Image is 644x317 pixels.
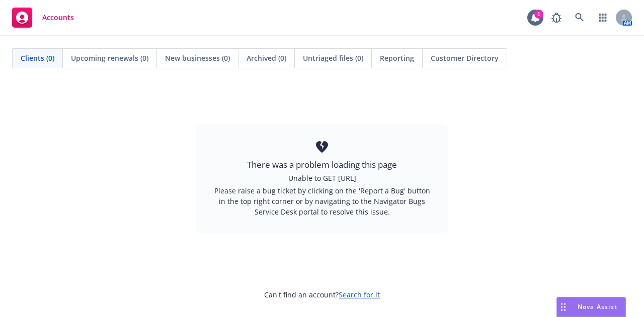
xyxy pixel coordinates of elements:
[71,53,148,63] span: Upcoming renewals (0)
[212,185,432,217] span: Please raise a bug ticket by clicking on the 'Report a Bug' button in the top right corner or by ...
[8,4,78,32] a: Accounts
[557,297,570,316] div: Drag to move
[556,297,626,317] button: Nova Assist
[546,8,567,28] a: Report a Bug
[593,8,613,28] a: Switch app
[247,159,397,171] span: There was a problem loading this page
[264,289,380,300] span: Can't find an account?
[339,290,380,299] a: Search for it
[570,8,590,28] a: Search
[303,53,363,63] span: Untriaged files (0)
[534,10,543,19] div: 1
[21,53,54,63] span: Clients (0)
[165,53,230,63] span: New businesses (0)
[380,53,414,63] span: Reporting
[42,14,74,22] span: Accounts
[578,302,617,311] span: Nova Assist
[288,173,356,183] span: Unable to GET [URL]
[247,53,286,63] span: Archived (0)
[431,53,499,63] span: Customer Directory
